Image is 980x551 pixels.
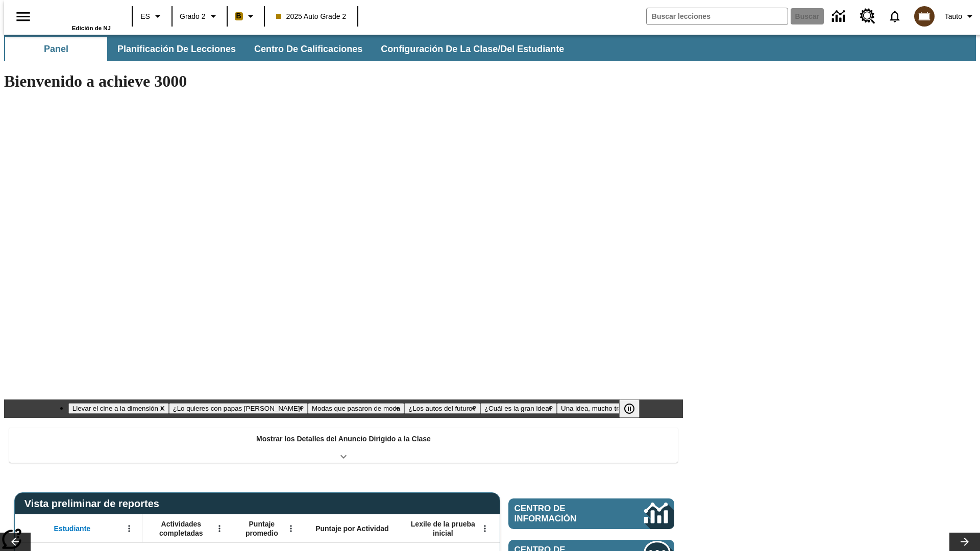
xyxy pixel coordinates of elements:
[557,403,639,414] button: Diapositiva 6 Una idea, mucho trabajo
[619,399,650,418] div: Pausar
[256,434,431,444] p: Mostrar los Detalles del Anuncio Dirigido a la Clase
[315,524,388,533] span: Puntaje por Actividad
[4,37,573,61] div: Subbarra de navegación
[283,521,299,536] button: Abrir menú
[854,3,881,30] a: Centro de recursos, Se abrirá en una pestaña nueva.
[914,6,935,27] img: avatar image
[148,519,215,538] span: Actividades completadas
[136,7,168,26] button: Lenguaje: ES, Selecciona un idioma
[72,25,111,31] span: Edición de NJ
[647,8,788,24] input: Buscar campo
[212,521,227,536] button: Abrir menú
[941,7,980,26] button: Perfil/Configuración
[404,403,480,414] button: Diapositiva 4 ¿Los autos del futuro?
[54,524,91,533] span: Estudiante
[949,533,980,551] button: Carrusel de lecciones, seguir
[4,35,976,61] div: Subbarra de navegación
[908,3,941,30] button: Escoja un nuevo avatar
[121,521,137,536] button: Abrir menú
[246,37,371,61] button: Centro de calificaciones
[276,11,347,22] span: 2025 Auto Grade 2
[8,2,38,32] button: Abrir el menú lateral
[308,403,404,414] button: Diapositiva 3 Modas que pasaron de moda
[373,37,572,61] button: Configuración de la clase/del estudiante
[5,37,107,61] button: Panel
[826,3,854,31] a: Centro de información
[237,519,286,538] span: Puntaje promedio
[945,11,962,22] span: Tauto
[176,7,224,26] button: Grado: Grado 2, Elige un grado
[619,399,640,418] button: Pausar
[180,11,206,22] span: Grado 2
[24,498,164,510] span: Vista preliminar de reportes
[4,72,683,91] h1: Bienvenido a achieve 3000
[140,11,150,22] span: ES
[44,5,111,25] a: Portada
[44,4,111,31] div: Portada
[406,519,480,538] span: Lexile de la prueba inicial
[514,504,610,524] span: Centro de información
[68,403,169,414] button: Diapositiva 1 Llevar el cine a la dimensión X
[477,521,493,536] button: Abrir menú
[480,403,557,414] button: Diapositiva 5 ¿Cuál es la gran idea?
[881,3,908,30] a: Notificaciones
[9,428,678,463] div: Mostrar los Detalles del Anuncio Dirigido a la Clase
[231,7,261,26] button: Boost El color de la clase es anaranjado claro. Cambiar el color de la clase.
[236,10,241,22] span: B
[109,37,244,61] button: Planificación de lecciones
[169,403,308,414] button: Diapositiva 2 ¿Lo quieres con papas fritas?
[508,498,674,529] a: Centro de información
